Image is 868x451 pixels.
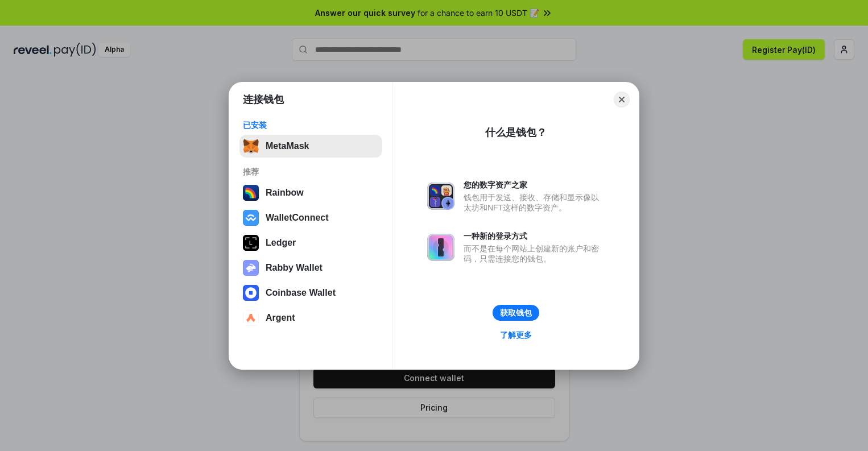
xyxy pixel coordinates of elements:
button: Ledger [239,231,382,254]
h1: 连接钱包 [243,93,284,106]
button: Argent [239,307,382,329]
div: Rabby Wallet [266,263,323,273]
img: svg+xml,%3Csvg%20xmlns%3D%22http%3A%2F%2Fwww.w3.org%2F2000%2Fsvg%22%20width%3D%2228%22%20height%3... [243,235,259,251]
div: Rainbow [266,188,304,198]
img: svg+xml,%3Csvg%20width%3D%2228%22%20height%3D%2228%22%20viewBox%3D%220%200%2028%2028%22%20fill%3D... [243,285,259,301]
img: svg+xml,%3Csvg%20width%3D%2228%22%20height%3D%2228%22%20viewBox%3D%220%200%2028%2028%22%20fill%3D... [243,210,259,226]
div: Coinbase Wallet [266,288,336,298]
img: svg+xml,%3Csvg%20xmlns%3D%22http%3A%2F%2Fwww.w3.org%2F2000%2Fsvg%22%20fill%3D%22none%22%20viewBox... [427,234,454,261]
div: 钱包用于发送、接收、存储和显示像以太坊和NFT这样的数字资产。 [464,192,605,213]
button: Rabby Wallet [239,256,382,279]
button: WalletConnect [239,206,382,229]
div: 什么是钱包？ [485,126,547,139]
button: Rainbow [239,181,382,204]
div: 获取钱包 [500,308,532,318]
div: 而不是在每个网站上创建新的账户和密码，只需连接您的钱包。 [464,243,605,264]
div: 了解更多 [500,330,532,340]
button: MetaMask [239,135,382,158]
img: svg+xml,%3Csvg%20width%3D%22120%22%20height%3D%22120%22%20viewBox%3D%220%200%20120%20120%22%20fil... [243,185,259,201]
button: Coinbase Wallet [239,282,382,304]
div: 您的数字资产之家 [464,180,605,190]
div: WalletConnect [266,213,329,223]
div: Argent [266,313,295,323]
img: svg+xml,%3Csvg%20xmlns%3D%22http%3A%2F%2Fwww.w3.org%2F2000%2Fsvg%22%20fill%3D%22none%22%20viewBox... [427,183,454,210]
button: 获取钱包 [493,305,539,321]
img: svg+xml,%3Csvg%20fill%3D%22none%22%20height%3D%2233%22%20viewBox%3D%220%200%2035%2033%22%20width%... [243,138,259,154]
button: Close [614,92,630,107]
a: 了解更多 [493,328,539,342]
div: 推荐 [243,167,379,177]
div: MetaMask [266,141,309,151]
div: Ledger [266,238,296,248]
img: svg+xml,%3Csvg%20width%3D%2228%22%20height%3D%2228%22%20viewBox%3D%220%200%2028%2028%22%20fill%3D... [243,310,259,326]
div: 一种新的登录方式 [464,231,605,241]
div: 已安装 [243,120,379,130]
img: svg+xml,%3Csvg%20xmlns%3D%22http%3A%2F%2Fwww.w3.org%2F2000%2Fsvg%22%20fill%3D%22none%22%20viewBox... [243,260,259,276]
